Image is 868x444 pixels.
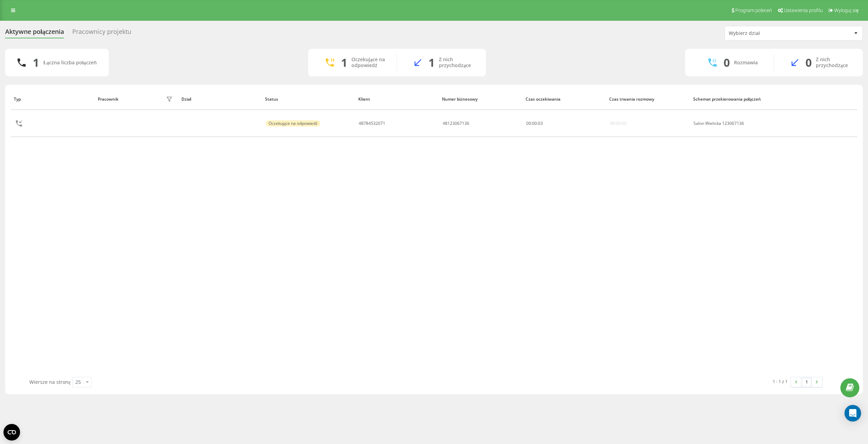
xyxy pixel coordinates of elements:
div: 1 [33,56,39,69]
span: Ustawienia profilu [784,8,823,13]
div: 48123067136 [443,121,469,126]
div: Schemat przekierowania połączeń [693,97,770,102]
div: Status [265,97,352,102]
div: Wybierz dział [729,30,811,36]
div: 48784532071 [359,121,385,126]
div: Salon Wielicka 123067136 [694,121,770,126]
div: Klient [358,97,435,102]
span: 00 [526,120,531,126]
span: 00 [532,120,537,126]
span: Wyloguj się [834,8,859,13]
div: Open Intercom Messenger [845,405,861,422]
div: Łączna liczba połączeń [43,60,96,66]
div: Numer biznesowy [442,97,519,102]
div: Typ [14,97,91,102]
div: Z nich przychodzące [439,57,475,68]
span: 03 [538,120,543,126]
div: Pracownik [98,97,119,102]
div: Aktywne połączenia [5,28,64,39]
div: 25 [75,379,81,386]
div: 0 [805,56,812,69]
span: Program poleceń [735,8,772,13]
div: 1 - 1 z 1 [773,378,787,385]
div: 00:00:00 [610,121,626,126]
div: Oczekujące na odpowiedź [351,57,386,68]
div: Z nich przychodzące [816,57,852,68]
div: 0 [724,56,730,69]
div: 1 [428,56,435,69]
div: Rozmawia [734,60,758,66]
a: 1 [801,377,812,387]
div: Pracownicy projektu [72,28,131,39]
div: 1 [341,56,347,69]
div: Czas oczekiwania [526,97,603,102]
button: Open CMP widget [3,424,20,441]
div: : : [526,121,543,126]
div: Czas trwania rozmowy [609,97,686,102]
div: Dział [181,97,258,102]
div: Oczekujące na odpowiedź [266,120,320,127]
span: Wiersze na stronę [29,379,70,385]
